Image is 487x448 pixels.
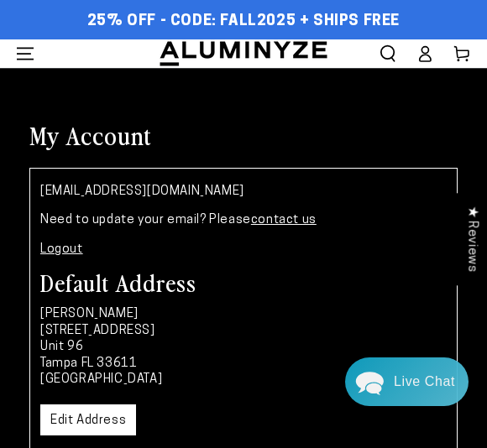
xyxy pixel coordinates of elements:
[87,13,400,31] span: 25% OFF - Code: FALL2025 + Ships Free
[251,214,317,227] a: contact us
[40,212,447,229] p: Need to update your email? Please
[186,24,216,55] img: Helga
[142,24,172,55] img: John
[158,39,329,68] img: Aluminyze
[369,39,406,68] summary: Search our site
[7,39,44,68] summary: Menu
[40,184,447,201] p: [EMAIL_ADDRESS][DOMAIN_NAME]
[24,63,334,76] div: We usually reply within an hour at this time of day.
[456,193,487,285] div: Click to open Judge.me floating reviews tab
[40,243,83,256] a: Logout
[164,24,194,55] img: Marie J
[40,270,447,294] h3: Default Address
[40,306,447,388] p: [PERSON_NAME] [STREET_ADDRESS] Unit 96 Tampa FL 33611 [GEOGRAPHIC_DATA]
[29,118,458,151] h1: My Account
[180,265,227,278] span: Re:amaze
[345,357,469,406] div: Chat widget toggle
[113,293,243,320] a: Send a Message
[40,404,136,435] a: Edit Address
[394,357,455,406] div: Contact Us Directly
[128,268,228,277] span: We run on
